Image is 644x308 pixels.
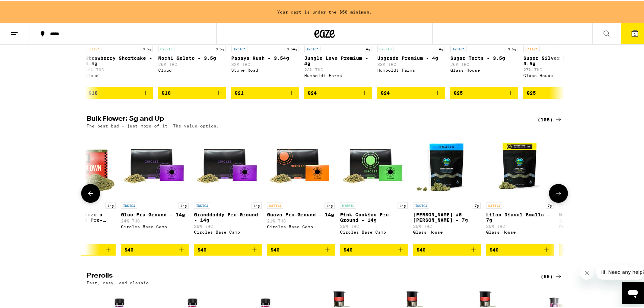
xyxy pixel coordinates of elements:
button: Add to bag [559,243,627,254]
div: Circles Base Camp [267,223,335,228]
p: 7g [546,201,554,207]
div: Humboldt Farms [377,67,445,71]
img: Circles Base Camp - Glue Pre-Ground - 14g [121,130,189,198]
p: [PERSON_NAME] #5 [PERSON_NAME] - 7g [413,211,481,221]
p: 3.5g [141,45,153,51]
p: 14g [398,201,408,207]
p: 3.54g [285,45,299,51]
p: INDICA [121,201,137,207]
p: Guava Pre-Ground - 14g [267,211,335,216]
span: $18 [162,89,171,94]
div: Fleetwood [48,229,116,233]
p: 14g [178,201,189,207]
p: INDICA [450,45,467,51]
p: HYBRID [340,201,356,207]
button: Add to bag [194,243,262,254]
span: $18 [89,89,98,94]
p: SATIVA [85,45,101,51]
iframe: Message from company [596,263,644,278]
p: The best bud - just more of it. The value option. [87,122,219,127]
p: SATIVA [486,201,502,207]
span: $25 [527,89,536,94]
a: Open page for Donny Burger #5 Smalls - 7g from Glass House [413,130,481,242]
p: Jungle Lava Premium - 4g [304,54,372,65]
p: Sugar Tarts - 3.5g [450,54,518,60]
p: INDICA [304,45,320,51]
iframe: Close message [580,265,594,278]
span: $24 [308,89,317,94]
img: Glass House - Lilac Diesel Smalls - 7g [486,130,554,198]
p: Super Silver Haze - 3.5g [523,54,591,65]
p: 23% THC [304,66,372,71]
a: (56) [541,271,563,279]
button: Add to bag [340,243,408,254]
p: 33% THC [377,61,445,65]
button: Add to bag [158,86,226,97]
p: Mochi Gelato - 3.5g [158,54,226,60]
p: 4g [364,45,372,51]
a: Open page for Lilac Diesel Smalls - 7g from Glass House [486,130,554,242]
p: 3.5g [214,45,226,51]
p: HYBRID [377,45,393,51]
a: Open page for Guava Pre-Ground - 14g from Circles Base Camp [267,130,335,242]
p: Pink Cookies Pre-Ground - 14g [340,211,408,221]
button: Add to bag [121,243,189,254]
p: INDICA [231,45,247,51]
p: 7g [473,201,481,207]
p: INDICA [559,201,575,207]
p: Pineapple Breeze x Birthday Cake Pre-Ground - 14g [48,211,116,221]
a: (108) [538,114,563,122]
img: Glass House - Donny Burger #5 Smalls - 7g [413,130,481,198]
p: 20% THC [85,66,153,71]
span: $40 [490,246,499,251]
p: 23% THC [559,217,627,222]
div: Cloud [158,67,226,71]
span: $40 [124,246,134,251]
span: $25 [454,89,463,94]
p: Lilac Diesel Smalls - 7g [486,211,554,221]
p: 25% THC [413,223,481,227]
div: Cloud [85,72,153,76]
a: Open page for Pink Cookies Pre-Ground - 14g from Circles Base Camp [340,130,408,242]
p: 26% THC [158,61,226,65]
h2: Bulk Flower: 5g and Up [87,114,529,122]
p: Upgrade Premium - 4g [377,54,445,60]
div: Glass House [450,67,518,71]
button: Add to bag [450,86,518,97]
img: Fleetwood - Pineapple Breeze x Birthday Cake Pre-Ground - 14g [48,130,116,198]
iframe: Button to launch messaging window [622,281,644,303]
button: Add to bag [48,243,116,254]
p: 4g [437,45,445,51]
div: Glass House [413,229,481,233]
p: Granddaddy Pre-Ground - 14g [194,211,262,221]
button: Add to bag [267,243,335,254]
div: Circles Base Camp [194,229,262,233]
span: $40 [563,246,572,251]
p: 21% THC [267,217,335,222]
p: 27% THC [523,66,591,71]
p: INDICA [194,201,210,207]
p: 24% THC [121,217,189,222]
button: Add to bag [231,86,299,97]
span: $40 [416,246,426,251]
span: $24 [381,89,390,94]
a: Open page for Glue Pre-Ground - 14g from Circles Base Camp [121,130,189,242]
div: Circles Base Camp [121,223,189,228]
p: 14g [252,201,262,207]
p: Glue Pre-Ground - 14g [121,211,189,216]
div: Humboldt Farms [304,72,372,76]
p: 32% THC [231,61,299,65]
p: 26% THC [450,61,518,65]
img: Circles Base Camp - Guava Pre-Ground - 14g [267,130,335,198]
span: $40 [343,246,353,251]
button: Add to bag [85,86,153,97]
p: HYBRID [158,45,174,51]
p: Fast, easy, and classic. [87,279,151,284]
p: 14g [105,201,116,207]
div: Glass House [486,229,554,233]
a: Open page for Wedding Cake - 7g from Pacific Stone [559,130,627,242]
button: Add to bag [304,86,372,97]
p: INDICA [413,201,429,207]
p: 14g [325,201,335,207]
